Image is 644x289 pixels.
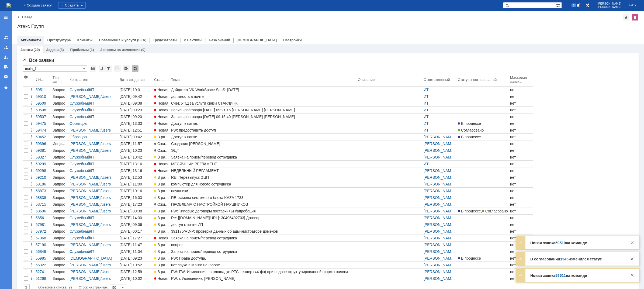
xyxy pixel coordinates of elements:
[51,113,68,120] a: Запрос на обслуживание
[423,74,457,87] th: Ответственный
[510,101,532,105] div: нет
[53,189,67,193] div: Запрос на обслуживание
[36,88,50,92] div: 59511
[34,147,51,154] a: 59381
[34,127,51,133] a: 59474
[120,128,142,132] div: [DATE] 12:51
[120,88,142,92] div: [DATE] 10:01
[34,100,51,106] a: 59509
[91,155,94,159] a: IT
[120,168,142,173] div: [DATE] 13:16
[458,135,481,139] span: В процессе
[2,72,10,81] a: Настройки
[154,128,168,132] span: Новая
[424,168,455,173] a: [PERSON_NAME]
[171,162,356,166] div: МЕСЯЧНЫЙ РЕГЛАМЕНТ
[510,108,532,112] div: нет
[119,161,153,167] a: [DATE] 13:16
[119,113,153,120] a: [DATE] 09:20
[153,147,170,154] a: Ожидает ответа контрагента
[53,162,67,166] div: Запрос на обслуживание
[20,38,41,42] a: Активности
[153,100,170,106] a: Новая
[70,88,90,92] a: Служебный
[91,108,94,112] a: IT
[510,135,532,139] div: нет
[154,78,165,82] div: Статус
[53,121,67,126] div: Запрос на обслуживание
[53,135,67,139] div: Запрос на обслуживание
[153,181,170,187] a: В работе
[457,134,509,140] a: В процессе
[120,78,146,82] div: Дата создания
[283,38,302,42] a: Настройки
[510,128,532,132] div: нет
[70,101,90,105] a: Служебный
[102,189,112,193] a: Users
[171,128,356,132] div: FW: предоставить доступ
[153,154,170,160] a: В работе
[51,100,68,106] a: Запрос на обслуживание
[2,33,10,42] a: Заявки на командах
[120,175,142,180] div: [DATE] 12:53
[51,127,68,133] a: Запрос на обслуживание
[510,142,532,146] div: нет
[119,74,153,87] th: Дата создания
[51,194,68,201] a: Запрос на обслуживание
[209,38,230,42] a: База знаний
[102,94,112,99] a: Users
[153,134,170,140] a: В работе
[36,155,50,159] div: 59327
[424,155,455,159] a: [PERSON_NAME]
[171,101,356,105] div: Счет, УПД за услуги связи СТАРЛИНК.
[51,181,68,187] a: Запрос на обслуживание
[34,181,51,187] a: 59186
[154,162,168,166] span: Новая
[171,115,356,119] div: Запись разговора [DATE] 09:15:40 [PERSON_NAME] [PERSON_NAME]
[91,115,94,119] a: IT
[509,107,533,113] a: нет
[154,148,207,153] span: Ожидает ответа контрагента
[153,120,170,127] a: Новая
[46,48,59,52] a: Задачи
[90,65,96,72] div: Сохранить вид
[509,174,533,181] a: нет
[424,101,429,105] a: ИТ
[6,3,11,8] a: Перейти на домашнюю страницу
[53,101,67,105] div: Запрос на обслуживание
[119,93,153,100] a: [DATE] 09:42
[153,140,170,147] a: Ожидает ответа контрагента
[119,100,153,106] a: [DATE] 09:38
[171,135,356,139] div: Доступ к папке.
[70,162,90,166] a: Служебный
[170,127,357,133] a: FW: предоставить доступ
[154,155,173,159] span: В работе
[70,148,101,153] a: [PERSON_NAME]
[36,148,50,153] div: 59381
[70,168,90,173] a: Служебный
[509,127,533,133] a: нет
[51,188,68,194] a: Запрос на обслуживание
[509,161,533,167] a: нет
[170,87,357,93] a: Дайджест VK WorkSpace SaaS: [DATE]
[70,108,90,112] a: Служебный
[170,74,357,87] th: Тема
[153,188,170,194] a: В работе
[51,167,68,174] a: Запрос на обслуживание
[120,162,142,166] div: [DATE] 13:16
[36,189,50,193] div: 58873
[119,120,153,127] a: [DATE] 13:33
[237,38,277,42] a: [DEMOGRAPHIC_DATA]
[120,94,142,99] div: [DATE] 09:42
[53,115,67,119] div: Запрос на обслуживание
[170,134,357,140] a: Доступ к папке.
[509,181,533,187] a: нет
[53,128,67,132] div: Запрос на обслуживание
[70,175,101,180] a: [PERSON_NAME]
[51,74,68,87] th: Тип заявки
[51,93,68,100] a: Запрос на обслуживание
[34,154,51,160] a: 59327
[509,134,533,140] a: нет
[154,115,168,119] span: Новая
[51,140,68,147] a: Инцидент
